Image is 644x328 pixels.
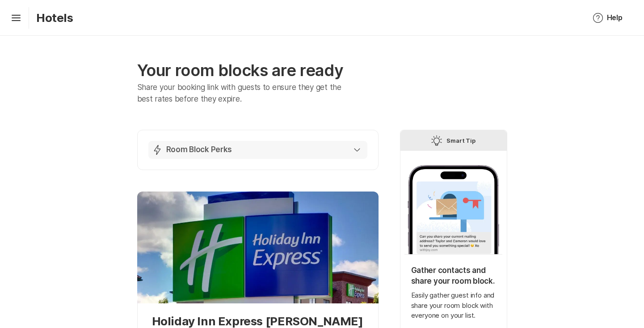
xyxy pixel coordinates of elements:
p: Smart Tip [446,135,476,146]
p: Hotels [36,11,73,25]
p: Your room blocks are ready [137,61,379,80]
p: Gather contacts and share your room block. [411,265,496,287]
p: Easily gather guest info and share your room block with everyone on your list. [411,290,496,321]
p: Room Block Perks [166,145,232,155]
p: Share your booking link with guests to ensure they get the best rates before they expire. [137,82,355,105]
button: Room Block Perks [148,141,367,159]
button: Help [582,7,633,29]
